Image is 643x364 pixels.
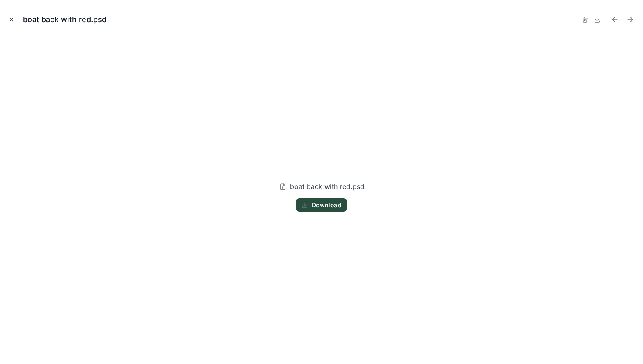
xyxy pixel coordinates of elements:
div: boat back with red.psd [23,14,114,25]
button: Next file [624,14,636,25]
span: Download [312,201,341,209]
button: Close modal [7,15,16,24]
button: Download [296,198,347,212]
span: boat back with red.psd [290,182,364,191]
button: Previous file [609,14,621,25]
